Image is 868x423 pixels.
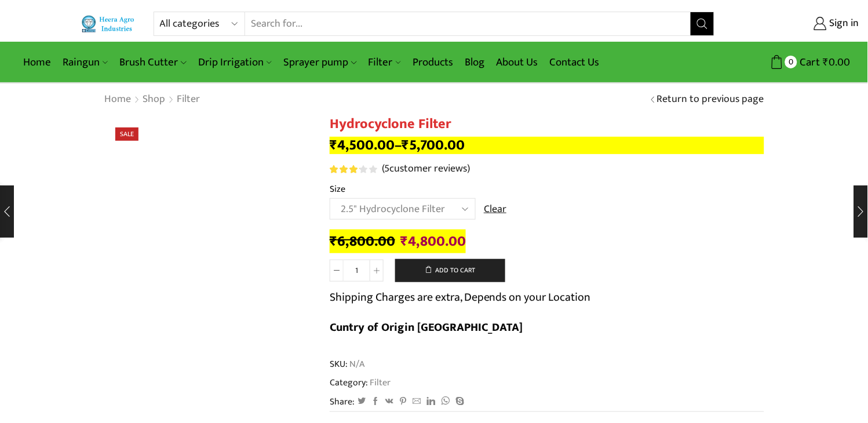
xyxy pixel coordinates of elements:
a: 0 Cart ₹0.00 [726,52,851,73]
span: Sign in [827,16,859,31]
a: Home [17,49,57,76]
a: Filter [368,375,391,390]
span: Rated out of 5 based on customer ratings [330,165,360,173]
a: About Us [490,49,544,76]
span: ₹ [823,53,829,71]
span: N/A [348,358,364,371]
p: Shipping Charges are extra, Depends on your Location [330,288,591,307]
bdi: 4,500.00 [330,133,395,157]
a: Raingun [57,49,114,76]
a: Products [407,49,459,76]
p: – [330,137,764,154]
button: Add to cart [395,259,505,282]
a: Clear options [484,202,506,217]
span: ₹ [400,229,408,253]
nav: Breadcrumb [104,92,200,107]
a: Shop [142,92,166,107]
span: SKU: [330,358,764,371]
span: Share: [330,395,355,409]
input: Search for... [245,12,691,35]
b: Cuntry of Origin [GEOGRAPHIC_DATA] [330,318,523,337]
span: 5 [384,160,389,177]
span: Sale [115,127,138,141]
bdi: 6,800.00 [330,229,395,253]
h1: Hydrocyclone Filter [330,116,764,133]
a: Drip Irrigation [192,49,278,76]
div: Rated 3.20 out of 5 [330,165,377,173]
span: Cart [797,54,820,70]
a: Return to previous page [657,92,764,107]
span: 0 [785,56,797,68]
a: Filter [176,92,200,107]
a: Sign in [732,13,859,34]
a: Brush Cutter [114,49,192,76]
a: Home [104,92,132,107]
span: ₹ [330,229,337,253]
a: Sprayer pump [278,49,362,76]
bdi: 0.00 [823,53,851,71]
a: Filter [363,49,407,76]
input: Product quantity [344,260,370,282]
span: ₹ [402,133,409,157]
a: Contact Us [544,49,605,76]
a: Blog [459,49,490,76]
a: (5customer reviews) [382,162,470,177]
bdi: 5,700.00 [402,133,465,157]
label: Size [330,183,345,196]
button: Search button [691,12,714,35]
span: Category: [330,376,391,389]
span: ₹ [330,133,337,157]
span: 5 [330,165,379,173]
bdi: 4,800.00 [400,229,466,253]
